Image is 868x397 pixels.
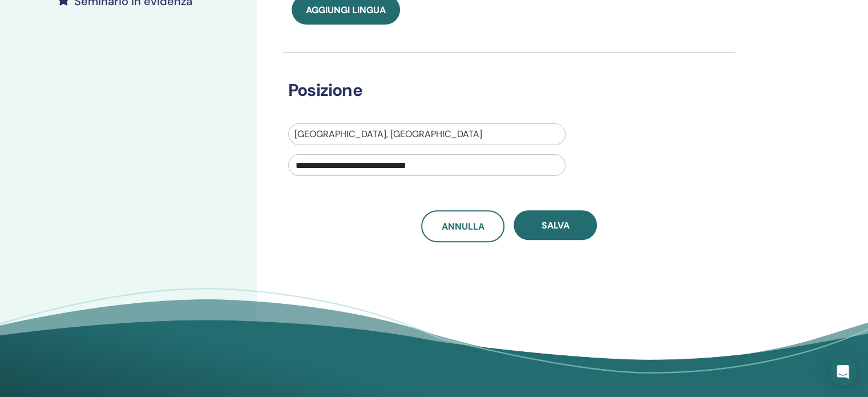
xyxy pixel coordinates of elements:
[442,220,485,232] span: Annulla
[514,210,597,240] button: Salva
[421,210,504,242] a: Annulla
[542,219,570,231] span: Salva
[306,4,386,16] span: Aggiungi lingua
[281,80,720,101] h3: Posizione
[829,358,857,386] div: Open Intercom Messenger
